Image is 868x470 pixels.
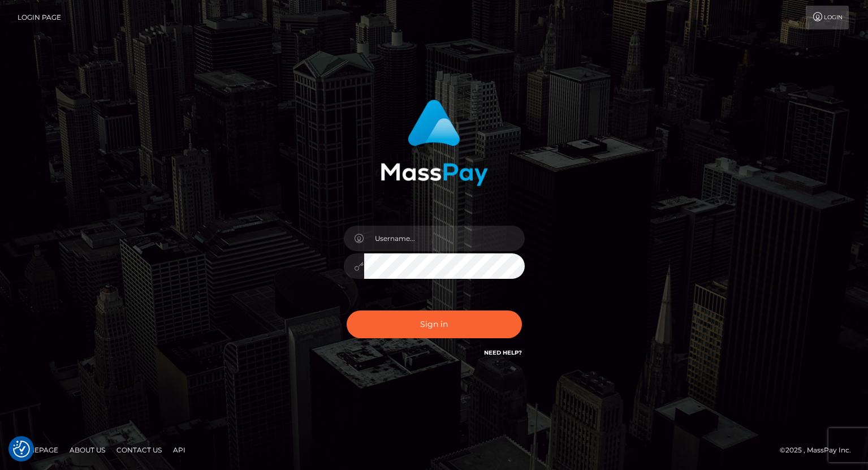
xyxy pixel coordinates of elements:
a: About Us [65,441,110,459]
button: Consent Preferences [13,441,30,458]
button: Sign in [347,311,522,338]
input: Username... [364,226,525,251]
img: Revisit consent button [13,441,30,458]
a: Login [806,6,849,29]
div: © 2025 , MassPay Inc. [780,444,860,456]
img: MassPay Login [381,100,488,186]
a: API [169,441,190,459]
a: Login Page [18,6,61,29]
a: Contact Us [112,441,166,459]
a: Need Help? [484,349,522,356]
a: Homepage [12,441,63,459]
